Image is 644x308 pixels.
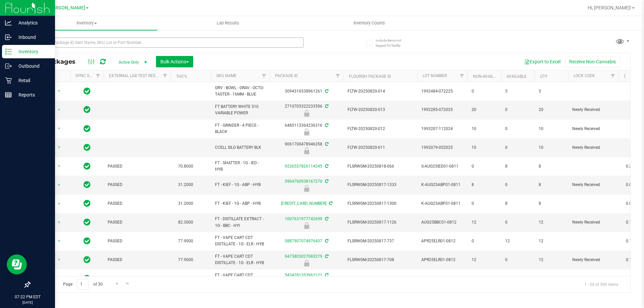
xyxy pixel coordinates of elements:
span: 8 [539,200,564,207]
span: 31.2000 [175,199,197,208]
a: Non-Available [473,74,503,79]
span: Inventory [16,20,157,26]
inline-svg: Analytics [5,19,12,26]
span: In Sync [84,143,91,152]
span: Sync from Compliance System [324,179,328,184]
button: Bulk Actions [156,56,193,67]
a: 5904760938167270 [285,179,322,184]
span: GRV - BOWL - GRAV - OCTO-TASTER - 16MM - BLUE [215,85,266,98]
span: Newly Received [572,257,614,263]
a: Lab Results [157,16,299,30]
a: Filter [332,70,343,82]
span: 12 [472,219,497,226]
span: In Sync [84,86,91,96]
span: [PERSON_NAME] [48,5,85,11]
a: Filter [259,70,270,82]
span: 0.0000 [623,199,642,208]
span: Lab Results [208,20,248,26]
span: S-AUG25IED01-0811 [421,163,464,170]
span: 0 [505,275,531,282]
span: 8 [505,200,531,207]
span: In Sync [84,124,91,133]
span: 0 [472,200,497,207]
span: 77.9000 [175,255,197,265]
inline-svg: Retail [5,77,12,84]
span: In Sync [84,255,91,264]
span: 0 [505,219,531,226]
span: 0 [505,107,531,113]
span: FLTW-20250820-013 [347,107,413,113]
span: select [55,124,63,133]
span: select [55,199,63,208]
div: Newly Received [269,260,344,266]
span: 0 [505,144,531,151]
span: 10 [539,144,564,151]
a: Filter [457,70,468,82]
span: In Sync [84,199,91,208]
a: Qty [540,74,547,79]
div: 9061700478946358 [269,141,344,154]
span: select [55,162,63,171]
span: Bulk Actions [160,59,189,64]
span: In Sync [84,180,91,189]
span: FT - KIEF - 1G - ABP - HYB [215,182,266,188]
a: Go to the last page [123,279,133,288]
span: 0.0000 [623,180,642,190]
iframe: Resource center [7,254,27,274]
span: In Sync [84,274,91,283]
span: Inventory Counts [344,20,394,26]
span: 8 [539,163,564,170]
div: 3094316538961261 [269,88,344,95]
a: Filter [607,70,619,82]
span: Include items not tagged for facility [376,38,409,48]
a: Inventory Counts [299,16,440,30]
input: 1 [77,279,89,290]
inline-svg: Reports [5,91,12,98]
span: 31.2000 [175,180,197,190]
span: 77.9000 [175,274,197,284]
a: 0887907074976437 [285,239,322,243]
span: 12 [539,219,564,226]
span: FT - DISTILLATE EXTRACT - 1G - BBC - HYI [215,216,266,229]
a: Package ID [275,73,298,78]
span: FLSRWGM-20250817-737 [347,238,413,244]
div: 2710705322233596 [269,103,344,116]
a: Filter [93,70,104,82]
span: Sync from Compliance System [324,273,328,278]
span: Sync from Compliance System [324,254,328,259]
span: APR25ELR01-0812 [421,275,464,282]
span: FT - SHATTER - 1G - IED - HYB [215,160,266,173]
span: Newly Received [572,219,614,226]
span: Sync from Compliance System [324,142,328,146]
div: 6485113364236316 [269,122,344,135]
a: 1007631977742699 [285,217,322,221]
span: Sync from Compliance System [328,201,332,206]
span: 12 [539,257,564,263]
span: In Sync [84,105,91,114]
span: FT - KIEF - 1G - ABP - HYB [215,200,266,207]
a: Lock Code [574,73,595,78]
button: Receive Non-Cannabis [565,56,620,67]
span: FLTW-20250820-012 [347,126,413,132]
inline-svg: Inventory [5,48,12,55]
span: 0 [472,238,497,244]
span: PASSED [108,275,167,282]
input: Search Package ID, Item Name, SKU, Lot or Part Number... [30,38,304,48]
span: PASSED [108,219,167,226]
span: FLSRWGM-20250817-708 [347,257,413,263]
a: Flourish Package ID [349,74,391,79]
span: K-AUG25ABP01-0811 [421,182,464,188]
span: 1992079-052025 [421,144,464,151]
a: 5434281353962121 [285,273,322,278]
span: FLTW-20250820-011 [347,144,413,151]
p: Analytics [12,19,52,27]
span: 0 [505,257,531,263]
span: 0.1480 [623,274,642,284]
div: Newly Received [269,110,344,117]
span: In Sync [84,162,91,171]
a: 9226557826114245 [285,164,322,169]
a: Filter [160,70,171,82]
span: 0.1480 [623,255,642,265]
span: AUG25BBC01-0812 [421,219,464,226]
span: 20 [472,107,497,113]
